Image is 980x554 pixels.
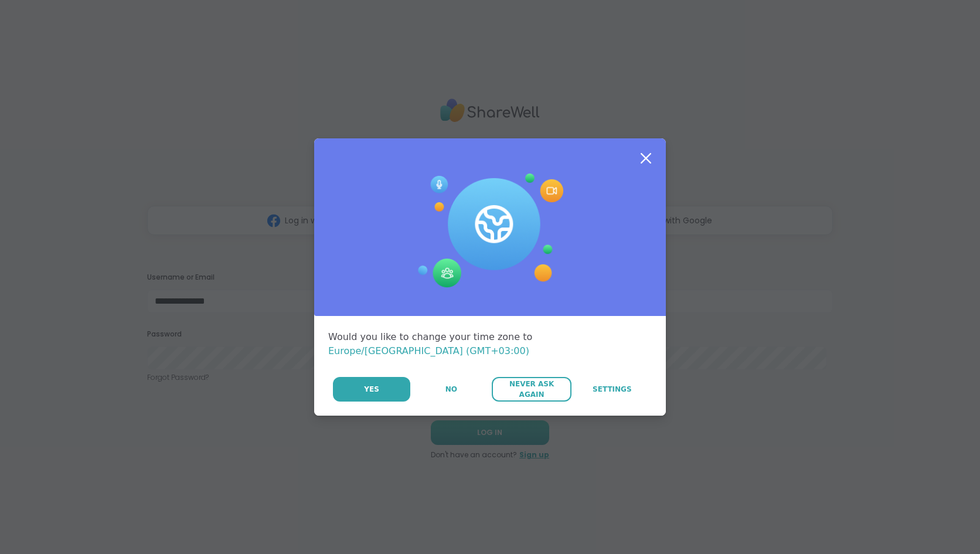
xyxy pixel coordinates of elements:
span: Europe/[GEOGRAPHIC_DATA] (GMT+03:00) [328,345,529,356]
div: Would you like to change your time zone to [328,330,652,358]
a: Settings [573,377,652,402]
img: Session Experience [417,174,563,288]
button: No [411,377,491,402]
span: Never Ask Again [498,379,565,400]
span: Yes [364,384,379,395]
button: Yes [333,377,410,402]
span: No [445,384,457,395]
button: Never Ask Again [492,377,571,402]
span: Settings [593,384,632,395]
